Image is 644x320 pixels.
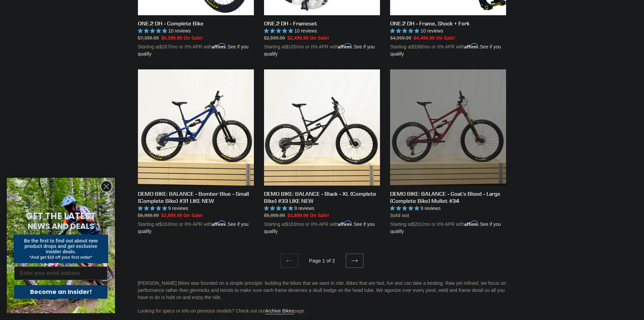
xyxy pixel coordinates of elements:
[100,180,112,192] button: Close dialog
[29,255,92,260] span: *And get $10 off your first order*
[14,266,108,280] input: Enter your email address
[24,238,98,254] span: Be the first to find out about new product drops and get exclusive insider deals.
[26,210,96,222] span: GET THE LATEST
[265,308,294,314] a: Archive Bikes
[138,308,306,314] span: Looking for specs or info on previous models? Check out our page.
[300,257,344,265] li: Page 1 of 2
[14,285,108,299] button: Become an Insider!
[28,221,94,232] span: NEWS AND DEALS
[138,280,506,301] p: [PERSON_NAME] Bikes was founded on a simple principle: building the bikes that we want to ride. B...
